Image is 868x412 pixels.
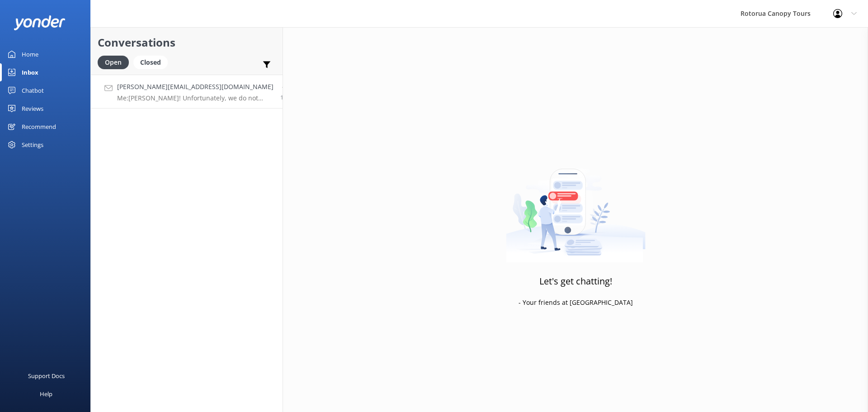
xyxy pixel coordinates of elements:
h2: Conversations [98,34,276,51]
span: Sep 23 2025 04:28pm (UTC +12:00) Pacific/Auckland [280,94,290,101]
div: Help [40,385,52,403]
h4: [PERSON_NAME][EMAIL_ADDRESS][DOMAIN_NAME] [117,82,274,92]
a: Open [98,57,133,67]
img: yonder-white-logo.png [14,15,66,30]
div: Home [22,45,38,63]
div: Reviews [22,99,43,118]
div: Chatbot [22,81,44,99]
h3: Let's get chatting! [539,274,612,289]
div: Inbox [22,63,38,81]
a: Closed [133,57,172,67]
div: Open [98,56,129,69]
div: Settings [22,136,43,154]
div: Closed [133,56,168,69]
a: [PERSON_NAME][EMAIL_ADDRESS][DOMAIN_NAME]Me:[PERSON_NAME]! Unfortunately, we do not have any avai... [91,75,283,109]
div: Recommend [22,118,56,136]
div: Support Docs [28,367,65,385]
img: artwork of a man stealing a conversation from at giant smartphone [506,150,646,263]
p: - Your friends at [GEOGRAPHIC_DATA] [519,298,633,308]
p: Me: [PERSON_NAME]! Unfortunately, we do not have any availability for 5 people [DATE][DATE]. We c... [117,94,274,102]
